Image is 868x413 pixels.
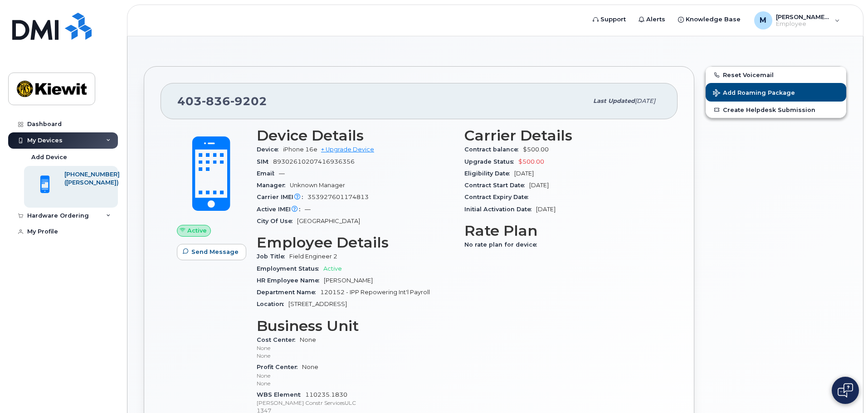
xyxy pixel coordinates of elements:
span: — [279,170,285,177]
button: Send Message [177,244,246,260]
span: [GEOGRAPHIC_DATA] [297,218,360,224]
p: None [257,379,454,387]
h3: Business Unit [257,318,454,334]
span: Device [257,146,283,153]
p: None [257,372,454,379]
span: None [257,336,454,360]
a: + Upgrade Device [321,146,374,153]
span: [DATE] [514,170,534,177]
span: 836 [202,94,230,108]
span: Add Roaming Package [713,89,795,98]
span: Field Engineer 2 [289,253,337,260]
p: [PERSON_NAME] Constr ServicesULC [257,399,454,407]
span: City Of Use [257,218,297,224]
span: Contract Expiry Date [464,194,533,200]
span: [DATE] [529,182,549,189]
span: 9202 [230,94,267,108]
button: Reset Voicemail [706,67,846,83]
span: Contract Start Date [464,182,529,189]
p: None [257,352,454,360]
span: Active [187,226,207,235]
a: Create Helpdesk Submission [706,102,846,118]
img: Open chat [838,383,853,398]
span: Carrier IMEI [257,194,307,200]
span: Upgrade Status [464,158,518,165]
h3: Employee Details [257,234,454,251]
span: Email [257,170,279,177]
span: Job Title [257,253,289,260]
span: Active [323,265,342,272]
span: 353927601174813 [307,194,369,200]
span: iPhone 16e [283,146,317,153]
span: [DATE] [635,97,655,104]
span: Location [257,301,288,307]
span: Profit Center [257,364,302,370]
span: Last updated [593,97,635,104]
span: [PERSON_NAME] [324,277,373,284]
span: [STREET_ADDRESS] [288,301,347,307]
span: HR Employee Name [257,277,324,284]
span: Department Name [257,289,320,296]
span: 120152 - IPP Repowering Int'l Payroll [320,289,430,296]
span: Cost Center [257,336,300,343]
span: Active IMEI [257,206,305,213]
span: Initial Activation Date [464,206,536,213]
span: WBS Element [257,391,305,398]
span: Unknown Manager [290,182,345,189]
span: 403 [177,94,267,108]
span: $500.00 [523,146,549,153]
span: Employment Status [257,265,323,272]
span: Send Message [191,248,239,256]
h3: Carrier Details [464,127,661,144]
span: None [257,364,454,387]
h3: Rate Plan [464,223,661,239]
button: Add Roaming Package [706,83,846,102]
span: Manager [257,182,290,189]
h3: Device Details [257,127,454,144]
p: None [257,344,454,352]
span: [DATE] [536,206,556,213]
span: — [305,206,311,213]
span: No rate plan for device [464,241,541,248]
span: $500.00 [518,158,544,165]
span: 89302610207416936356 [273,158,355,165]
span: SIM [257,158,273,165]
span: Eligibility Date [464,170,514,177]
span: Contract balance [464,146,523,153]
